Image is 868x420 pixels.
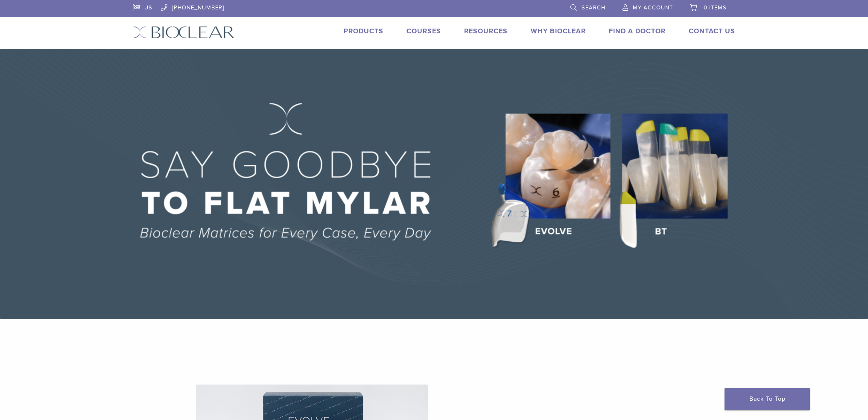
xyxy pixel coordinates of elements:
[133,26,234,38] img: Bioclear
[609,27,666,35] a: Find A Doctor
[406,27,441,35] a: Courses
[725,388,810,410] a: Back To Top
[531,27,586,35] a: Why Bioclear
[689,27,735,35] a: Contact Us
[633,4,673,11] span: My Account
[464,27,508,35] a: Resources
[344,27,383,35] a: Products
[582,4,605,11] span: Search
[704,4,727,11] span: 0 items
